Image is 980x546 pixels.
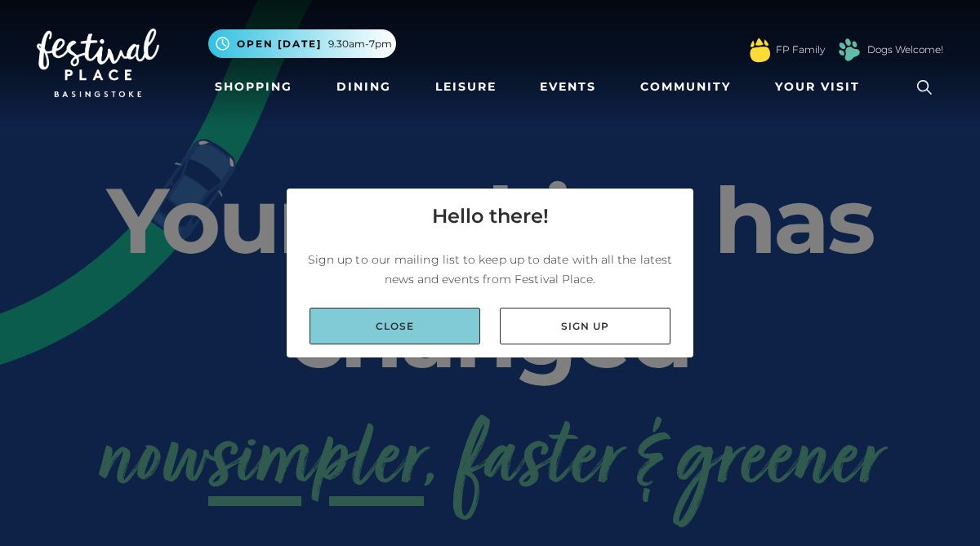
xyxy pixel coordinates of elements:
button: Open [DATE] 9.30am-7pm [208,29,396,58]
a: Close [310,308,480,344]
a: Dogs Welcome! [867,42,943,57]
a: Dining [330,72,398,102]
span: 9.30am-7pm [328,37,392,51]
a: Shopping [208,72,299,102]
a: Your Visit [768,72,875,102]
span: Your Visit [775,78,860,95]
img: Festival Place Logo [37,29,159,97]
span: Open [DATE] [237,37,322,51]
a: Sign up [500,308,670,344]
a: Leisure [429,72,503,102]
a: Events [533,72,603,102]
a: Community [634,72,737,102]
h4: Hello there! [432,202,549,231]
p: Sign up to our mailing list to keep up to date with all the latest news and events from Festival ... [300,250,680,289]
a: FP Family [776,42,825,57]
